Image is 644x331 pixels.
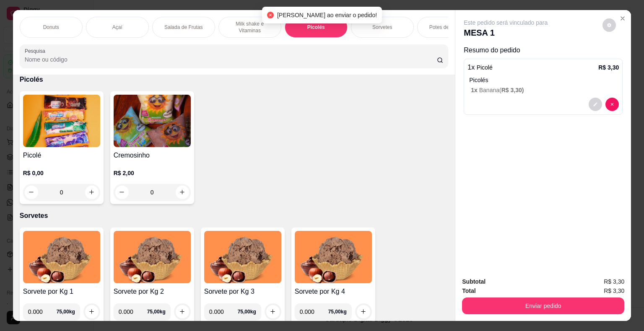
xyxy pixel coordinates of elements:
button: increase-product-quantity [357,305,370,318]
strong: Total [462,287,475,294]
button: Close [616,12,629,25]
p: Donuts [43,24,59,31]
img: product-image [204,231,281,283]
strong: Subtotal [462,278,486,285]
button: increase-product-quantity [85,305,99,318]
span: R$ 3,30 ) [501,87,524,93]
input: 0.00 [300,303,328,320]
img: product-image [295,231,372,283]
p: Sorvetes [20,211,449,221]
img: product-image [23,95,100,147]
input: 0.00 [209,303,238,320]
p: Picolés [20,75,449,85]
button: Enviar pedido [462,297,624,314]
p: MESA 1 [464,27,548,39]
p: Salada de Frutas [164,24,203,31]
p: Este pedido será vinculado para [464,18,548,27]
p: Resumo do pedido [464,45,623,55]
button: increase-product-quantity [176,186,189,199]
h4: Sorvete por Kg 1 [23,287,100,297]
img: product-image [114,95,191,147]
h4: Sorvete por Kg 3 [204,287,281,297]
p: Picolés [469,76,619,84]
button: increase-product-quantity [176,305,189,318]
p: Picolés [307,24,325,31]
button: decrease-product-quantity [115,186,129,199]
span: [PERSON_NAME] ao enviar o pedido! [277,12,377,18]
img: product-image [114,231,191,283]
h4: Cremosinho [114,150,191,160]
button: decrease-product-quantity [602,18,616,32]
p: R$ 3,30 [598,63,619,72]
h4: Picolé [23,150,100,160]
p: R$ 2,00 [114,169,191,177]
p: Banana ( [471,86,619,94]
span: R$ 3,30 [604,277,624,286]
img: product-image [23,231,100,283]
span: 1 x [471,87,479,93]
label: Pesquisa [25,47,48,54]
p: R$ 0,00 [23,169,100,177]
p: Sorvetes [372,24,392,31]
span: R$ 3,30 [604,286,624,295]
p: Potes de Sorvete [429,24,468,31]
h4: Sorvete por Kg 2 [114,287,191,297]
span: Picolé [477,64,493,71]
p: Açaí [112,24,122,31]
input: 0.00 [28,303,57,320]
button: decrease-product-quantity [589,98,602,111]
button: increase-product-quantity [266,305,280,318]
button: decrease-product-quantity [605,98,619,111]
span: close-circle [267,12,274,18]
h4: Sorvete por Kg 4 [295,287,372,297]
input: 0.00 [119,303,147,320]
input: Pesquisa [25,55,437,64]
p: 1 x [467,62,493,72]
p: Milk shake e Vitaminas [226,21,274,34]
